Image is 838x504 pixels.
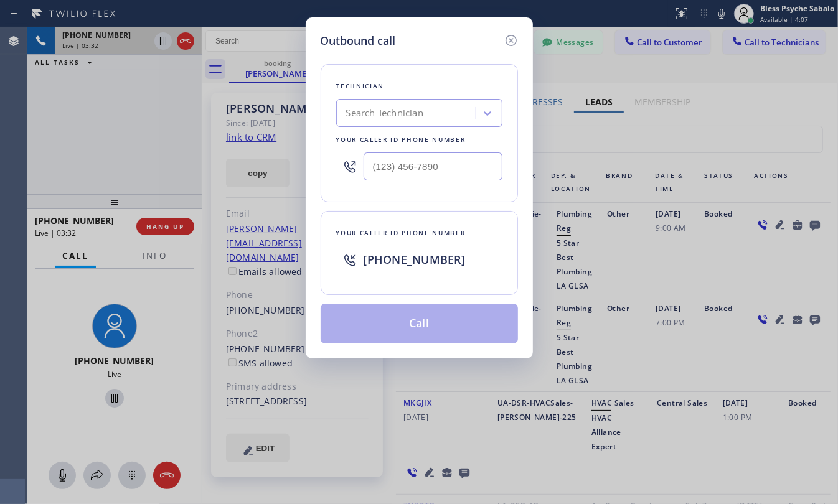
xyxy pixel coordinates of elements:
button: Call [321,304,518,343]
div: Your caller id phone number [336,133,502,146]
input: (123) 456-7890 [364,152,502,180]
div: Technician [336,80,502,93]
span: [PHONE_NUMBER] [364,252,466,267]
h5: Outbound call [321,32,396,49]
div: Your caller id phone number [336,226,502,240]
div: Search Technician [346,106,423,121]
